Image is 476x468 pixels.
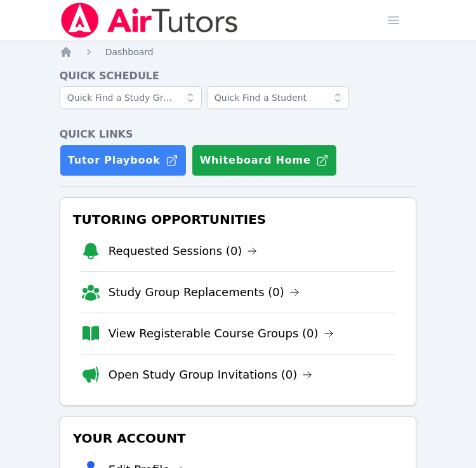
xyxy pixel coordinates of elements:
[60,3,239,38] img: Air Tutors
[109,325,334,342] a: View Registerable Course Groups (0)
[109,242,258,260] a: Requested Sessions (0)
[109,366,313,384] a: Open Study Group Invitations (0)
[60,86,202,109] input: Quick Find a Study Group
[60,145,187,176] a: Tutor Playbook
[70,427,406,450] h3: Your Account
[192,145,337,176] button: Whiteboard Home
[60,68,417,84] h4: Quick Schedule
[105,47,154,57] span: Dashboard
[60,127,417,142] h4: Quick Links
[105,46,154,58] a: Dashboard
[60,46,417,58] nav: Breadcrumb
[109,283,300,301] a: Study Group Replacements (0)
[70,208,406,231] h3: Tutoring Opportunities
[207,86,349,109] input: Quick Find a Student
